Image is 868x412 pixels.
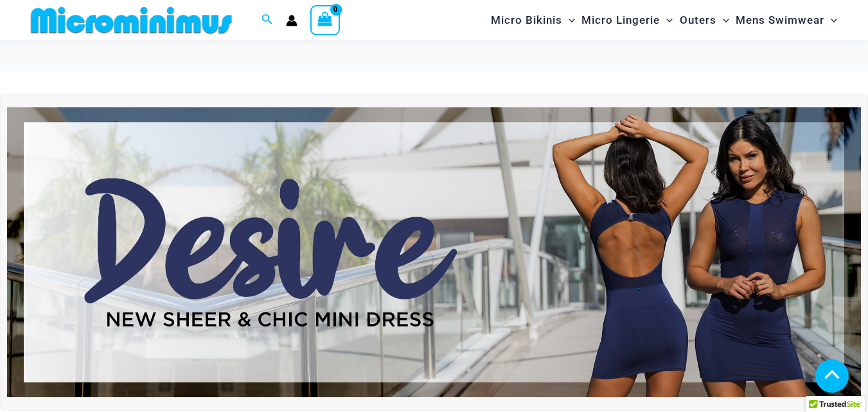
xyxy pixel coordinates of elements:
[732,4,840,37] a: Mens SwimwearMenu ToggleMenu Toggle
[716,4,729,37] span: Menu Toggle
[261,12,273,28] a: Search icon link
[824,4,837,37] span: Menu Toggle
[26,6,237,35] img: MM SHOP LOGO FLAT
[486,2,842,39] nav: Site Navigation
[310,5,340,35] a: View Shopping Cart, empty
[677,4,732,37] a: OutersMenu ToggleMenu Toggle
[491,4,562,37] span: Micro Bikinis
[562,4,575,37] span: Menu Toggle
[7,107,861,398] img: Desire me Navy Dress
[286,15,297,26] a: Account icon link
[488,4,578,37] a: Micro BikinisMenu ToggleMenu Toggle
[660,4,673,37] span: Menu Toggle
[680,4,716,37] span: Outers
[736,4,824,37] span: Mens Swimwear
[578,4,676,37] a: Micro LingerieMenu ToggleMenu Toggle
[581,4,660,37] span: Micro Lingerie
